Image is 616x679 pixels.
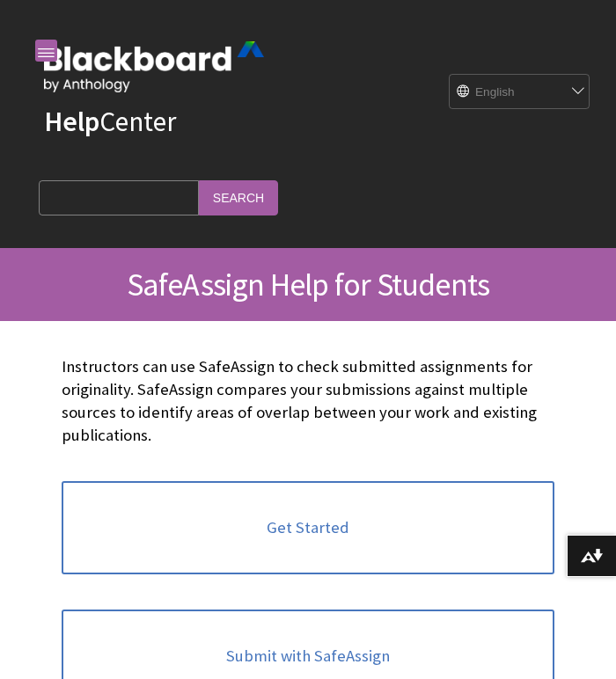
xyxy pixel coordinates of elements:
[450,75,573,110] select: Site Language Selector
[44,41,264,92] img: Blackboard by Anthology
[199,180,278,215] input: Search
[62,481,554,574] a: Get Started
[127,265,490,304] span: SafeAssign Help for Students
[44,104,176,139] a: HelpCenter
[44,104,99,139] strong: Help
[62,355,554,448] p: Instructors can use SafeAssign to check submitted assignments for originality. SafeAssign compare...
